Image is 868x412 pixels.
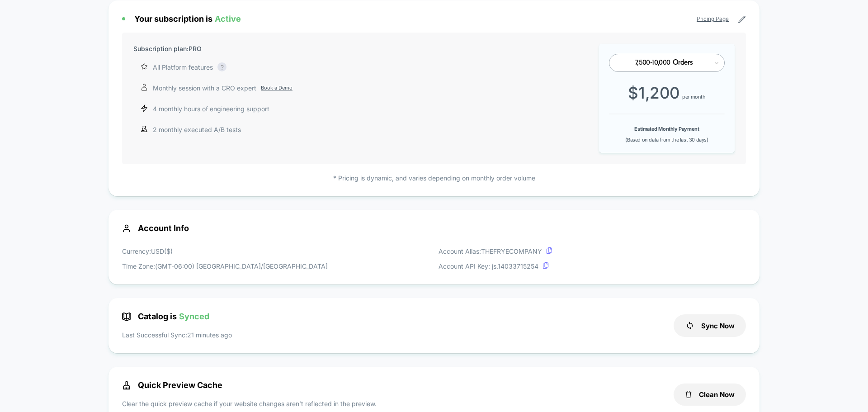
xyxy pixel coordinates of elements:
span: Active [215,14,241,24]
span: Synced [179,312,209,321]
span: $ 1,200 [628,83,680,102]
p: Subscription plan: PRO [133,44,202,53]
span: per month [682,94,705,100]
span: Your subscription is [134,14,241,24]
span: (Based on data from the last 30 days) [625,137,708,143]
b: Estimated Monthly Payment [634,126,699,132]
p: Monthly session with a CRO expert [153,83,292,93]
p: 4 monthly hours of engineering support [153,104,269,114]
p: Account Alias: THEFRYECOMPANY [439,246,552,256]
p: Currency: USD ( $ ) [122,246,328,256]
span: Catalog is [122,312,209,321]
p: 2 monthly executed A/B tests [153,125,241,134]
a: Book a Demo [261,84,292,92]
button: Sync Now [674,314,746,337]
span: Account Info [122,223,746,233]
p: Time Zone: (GMT-06:00) [GEOGRAPHIC_DATA]/[GEOGRAPHIC_DATA] [122,261,328,271]
div: ? [217,62,226,71]
p: * Pricing is dynamic, and varies depending on monthly order volume [122,173,746,183]
div: 7,500-10,000 Orders [619,59,708,67]
button: Clean Now [674,384,746,406]
p: All Platform features [153,62,213,72]
span: Quick Preview Cache [122,380,222,390]
p: Account API Key: js. 14033715254 [439,261,552,271]
p: Last Successful Sync: 21 minutes ago [122,330,232,340]
a: Pricing Page [697,15,729,22]
p: Clear the quick preview cache if your website changes aren’t reflected in the preview. [122,399,377,408]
